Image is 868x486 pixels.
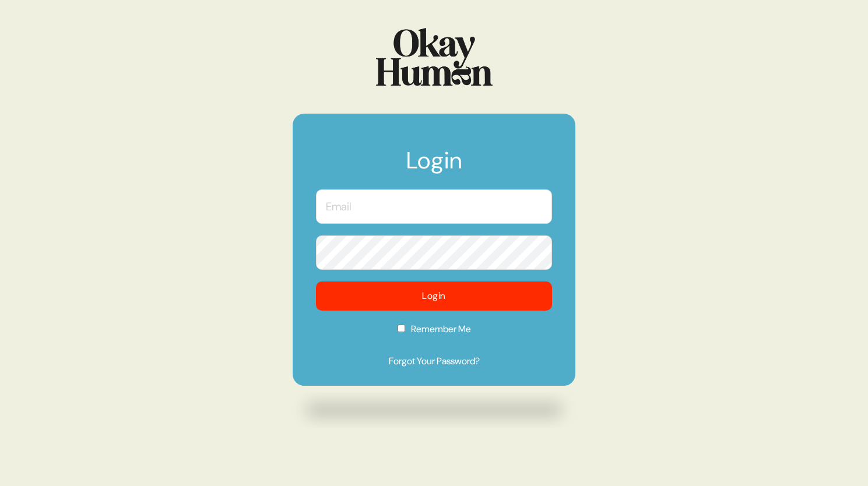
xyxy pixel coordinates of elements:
input: Remember Me [398,325,405,332]
a: Forgot Your Password? [316,354,552,368]
input: Email [316,189,552,224]
h1: Login [316,149,552,184]
button: Login [316,281,552,311]
img: Logo [376,28,493,86]
img: Drop shadow [293,392,575,428]
label: Remember Me [316,322,552,344]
